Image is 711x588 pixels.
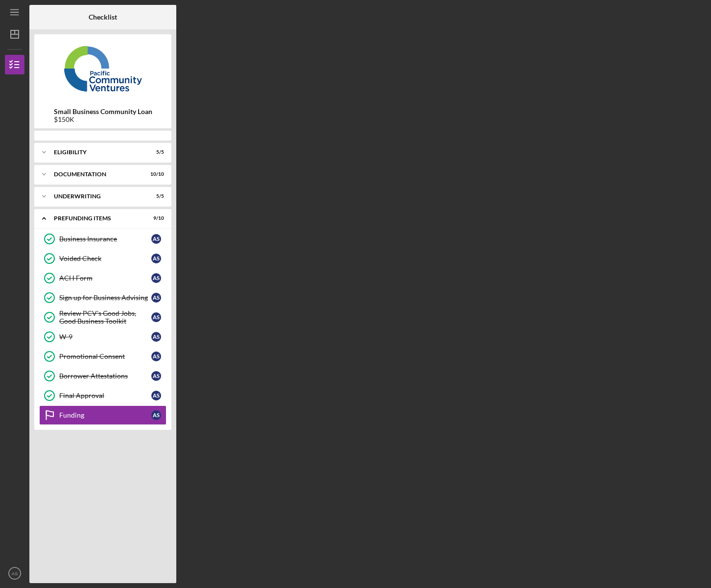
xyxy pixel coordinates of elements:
a: Review PCV's Good Jobs, Good Business ToolkitAS [39,307,166,327]
a: Promotional ConsentAS [39,347,166,366]
a: Business InsuranceAS [39,229,166,249]
div: Business Insurance [59,235,151,243]
a: W-9AS [39,327,166,347]
img: Product logo [34,39,171,98]
text: AS [12,571,18,576]
div: 5 / 5 [146,149,164,155]
button: AS [5,564,24,583]
div: Review PCV's Good Jobs, Good Business Toolkit [59,309,151,325]
div: A S [151,273,161,283]
div: 10 / 10 [146,171,164,177]
div: Voided Check [59,255,151,262]
div: Eligibility [54,149,140,155]
div: A S [151,371,161,381]
a: Voided CheckAS [39,249,166,268]
div: Prefunding Items [54,215,140,221]
div: A S [151,352,161,361]
div: Documentation [54,171,140,177]
b: Checklist [89,13,117,21]
div: A S [151,293,161,303]
a: Sign up for Business AdvisingAS [39,288,166,307]
div: Funding [59,411,151,419]
div: Final Approval [59,392,151,400]
div: Sign up for Business Advising [59,294,151,302]
div: Promotional Consent [59,353,151,360]
div: A S [151,234,161,244]
div: 5 / 5 [146,193,164,199]
div: Underwriting [54,193,140,199]
a: Final ApprovalAS [39,386,166,405]
div: A S [151,254,161,263]
div: W-9 [59,333,151,341]
a: ACH FormAS [39,268,166,288]
div: 9 / 10 [146,215,164,221]
div: A S [151,312,161,322]
div: A S [151,391,161,400]
div: A S [151,410,161,420]
div: ACH Form [59,274,151,282]
a: FundingAS [39,405,166,425]
b: Small Business Community Loan [54,108,152,116]
div: A S [151,332,161,342]
div: $150K [54,116,152,123]
div: Borrower Attestations [59,372,151,380]
a: Borrower AttestationsAS [39,366,166,386]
